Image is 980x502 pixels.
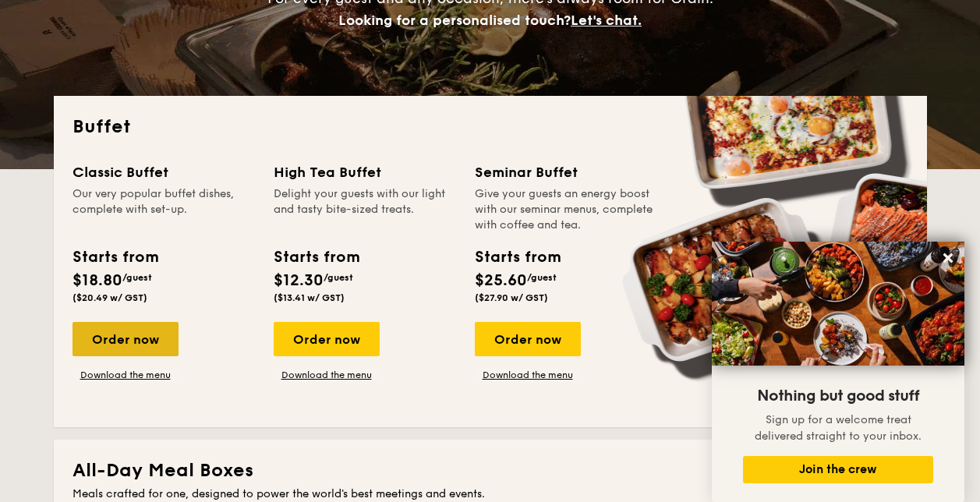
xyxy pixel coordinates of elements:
span: ($20.49 w/ GST) [73,292,147,303]
a: Download the menu [73,369,179,381]
span: $25.60 [475,271,527,290]
span: ($27.90 w/ GST) [475,292,548,303]
button: Join the crew [743,456,933,483]
div: Give your guests an energy boost with our seminar menus, complete with coffee and tea. [475,186,657,233]
span: ($13.41 w/ GST) [274,292,345,303]
h2: All-Day Meal Boxes [73,458,908,483]
div: Order now [475,322,581,356]
div: Classic Buffet [73,161,255,183]
span: Sign up for a welcome treat delivered straight to your inbox. [755,413,922,443]
div: Starts from [73,246,157,269]
a: Download the menu [274,369,380,381]
h2: Buffet [73,115,908,140]
a: Download the menu [475,369,581,381]
div: Meals crafted for one, designed to power the world's best meetings and events. [73,486,908,502]
img: DSC07876-Edit02-Large.jpeg [712,242,964,366]
span: Let's chat. [571,12,642,29]
div: Our very popular buffet dishes, complete with set-up. [73,186,255,233]
div: Starts from [475,246,560,269]
span: $12.30 [274,271,324,290]
span: /guest [122,272,152,283]
div: Starts from [274,246,359,269]
span: Looking for a personalised touch? [338,12,571,29]
button: Close [936,246,961,270]
span: Nothing but good stuff [757,387,919,405]
div: Order now [73,322,179,356]
div: Order now [274,322,380,356]
div: Seminar Buffet [475,161,657,183]
div: Delight your guests with our light and tasty bite-sized treats. [274,186,456,233]
span: /guest [324,272,353,283]
span: $18.80 [73,271,122,290]
span: /guest [527,272,557,283]
div: High Tea Buffet [274,161,456,183]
